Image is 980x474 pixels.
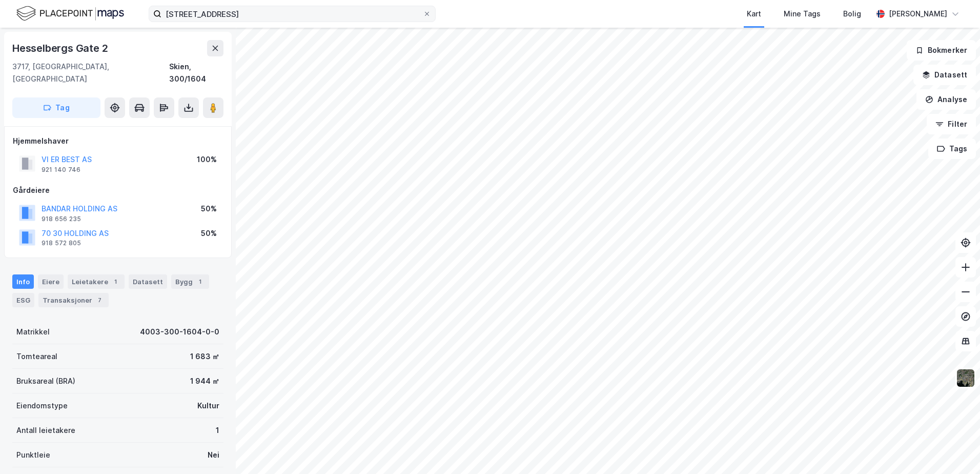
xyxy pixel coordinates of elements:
div: Gårdeiere [13,184,223,196]
div: 1 683 ㎡ [190,350,219,363]
div: Tomteareal [16,350,57,363]
button: Analyse [916,89,976,110]
div: Bolig [843,8,861,20]
div: Leietakere [68,274,125,289]
div: [PERSON_NAME] [889,8,947,20]
div: Kart [747,8,761,20]
div: 50% [201,227,217,240]
div: Transaksjoner [38,293,109,307]
div: 7 [94,295,105,305]
div: Matrikkel [16,326,50,338]
div: Bygg [171,274,209,289]
div: Info [12,274,34,289]
div: 3717, [GEOGRAPHIC_DATA], [GEOGRAPHIC_DATA] [12,61,169,85]
div: Antall leietakere [16,424,75,437]
div: Skien, 300/1604 [169,61,223,85]
div: 50% [201,203,217,215]
div: 1 [195,276,205,287]
iframe: Chat Widget [929,425,980,474]
div: Kultur [197,400,219,412]
div: Eiendomstype [16,400,68,412]
div: 921 140 746 [42,166,80,174]
div: 1 [110,276,120,287]
div: Bruksareal (BRA) [16,375,75,387]
div: ESG [12,293,34,307]
button: Tags [928,139,976,159]
div: 1 944 ㎡ [190,375,219,387]
img: logo.f888ab2527a4732fd821a326f86c7f29.svg [16,5,124,23]
button: Filter [927,114,976,134]
div: Mine Tags [784,8,821,20]
div: 918 572 805 [42,239,81,247]
div: Hesselbergs Gate 2 [12,40,110,56]
button: Tag [12,97,100,118]
div: 4003-300-1604-0-0 [140,326,219,338]
div: Hjemmelshaver [13,135,223,147]
button: Datasett [913,65,976,85]
div: Datasett [129,274,167,289]
div: 918 656 235 [42,215,81,223]
div: 100% [197,153,217,166]
div: Punktleie [16,449,50,461]
div: Nei [208,449,219,461]
div: Eiere [38,274,64,289]
input: Søk på adresse, matrikkel, gårdeiere, leietakere eller personer [161,6,423,22]
img: 9k= [956,368,975,388]
div: Kontrollprogram for chat [929,425,980,474]
button: Bokmerker [907,40,976,61]
div: 1 [216,424,219,437]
